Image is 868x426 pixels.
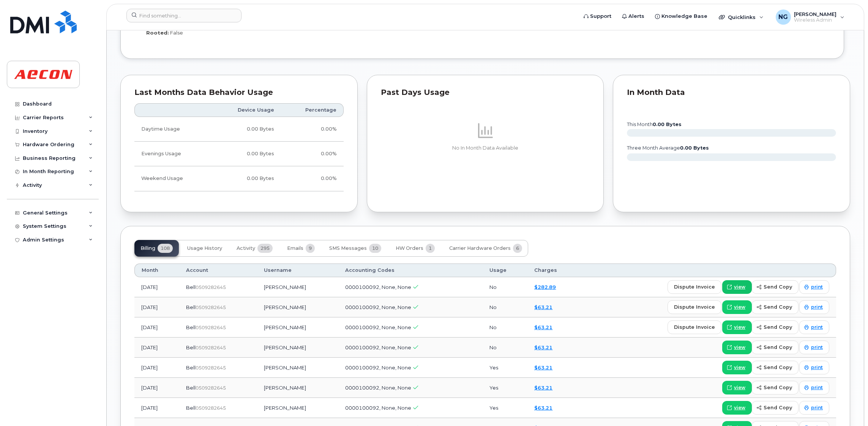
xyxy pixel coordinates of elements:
span: Knowledge Base [661,13,707,20]
td: 0.00% [281,117,344,142]
a: print [799,381,829,394]
span: send copy [764,303,792,311]
span: send copy [764,364,792,371]
td: [DATE] [134,398,179,418]
label: Rooted: [146,29,169,36]
div: Last Months Data Behavior Usage [134,89,344,96]
button: send copy [752,381,799,394]
td: [DATE] [134,297,179,317]
button: send copy [752,401,799,415]
span: 10 [369,244,381,253]
a: view [722,381,752,394]
a: $63.21 [534,364,552,371]
span: 0000100092, None, None [345,324,411,330]
td: [PERSON_NAME] [257,378,338,398]
span: 1 [426,244,435,253]
span: Activity [237,245,255,251]
th: Account [179,263,257,277]
div: Quicklinks [713,9,769,25]
td: Yes [483,398,527,418]
span: 0000100092, None, None [345,364,411,371]
th: Username [257,263,338,277]
td: 0.00 Bytes [211,166,281,191]
span: print [811,304,823,311]
th: Charges [527,263,581,277]
td: Evenings Usage [134,142,211,166]
button: dispute invoice [668,280,721,294]
span: 0509282645 [196,405,226,411]
td: No [483,338,527,358]
span: print [811,404,823,411]
span: dispute invoice [674,323,715,331]
td: [PERSON_NAME] [257,398,338,418]
td: No [483,277,527,297]
span: print [811,324,823,331]
span: 0000100092, None, None [345,344,411,350]
a: print [799,280,829,294]
span: Bell [186,364,196,371]
span: 0509282645 [196,385,226,391]
span: send copy [764,283,792,290]
div: Past Days Usage [381,89,590,96]
a: view [722,280,752,294]
span: view [734,304,745,311]
td: [DATE] [134,338,179,358]
span: 0509282645 [196,305,226,310]
span: Bell [186,324,196,330]
td: [PERSON_NAME] [257,277,338,297]
button: dispute invoice [668,300,721,314]
th: Percentage [281,103,344,117]
td: No [483,297,527,317]
span: 9 [306,244,315,253]
td: [DATE] [134,358,179,378]
button: send copy [752,280,799,294]
span: 0509282645 [196,345,226,350]
span: Emails [287,245,303,251]
span: 0000100092, None, None [345,284,411,290]
button: dispute invoice [668,320,721,334]
span: 0000100092, None, None [345,385,411,391]
span: Bell [186,284,196,290]
a: view [722,361,752,374]
a: $282.89 [534,284,556,290]
span: view [734,284,745,290]
span: Quicklinks [728,14,756,20]
a: $63.21 [534,344,552,350]
th: Device Usage [211,103,281,117]
a: $63.21 [534,304,552,310]
a: $63.21 [534,324,552,330]
a: view [722,341,752,354]
span: Carrier Hardware Orders [449,245,511,251]
span: print [811,364,823,371]
span: send copy [764,323,792,331]
span: view [734,324,745,331]
button: send copy [752,300,799,314]
td: [PERSON_NAME] [257,338,338,358]
td: 0.00 Bytes [211,117,281,142]
button: send copy [752,320,799,334]
td: [PERSON_NAME] [257,297,338,317]
span: print [811,384,823,391]
a: Support [578,9,617,24]
td: 0.00 Bytes [211,142,281,166]
td: [PERSON_NAME] [257,358,338,378]
a: print [799,361,829,374]
span: Bell [186,344,196,350]
td: Weekend Usage [134,166,211,191]
a: print [799,341,829,354]
a: $63.21 [534,385,552,391]
a: print [799,300,829,314]
span: 0509282645 [196,325,226,330]
span: dispute invoice [674,303,715,311]
a: view [722,401,752,415]
a: Knowledge Base [650,9,713,24]
tspan: 0.00 Bytes [680,145,709,151]
span: send copy [764,384,792,391]
span: print [811,284,823,290]
span: Usage History [187,245,222,251]
a: print [799,320,829,334]
td: 0.00% [281,142,344,166]
td: [DATE] [134,317,179,338]
td: Yes [483,358,527,378]
span: view [734,344,745,351]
